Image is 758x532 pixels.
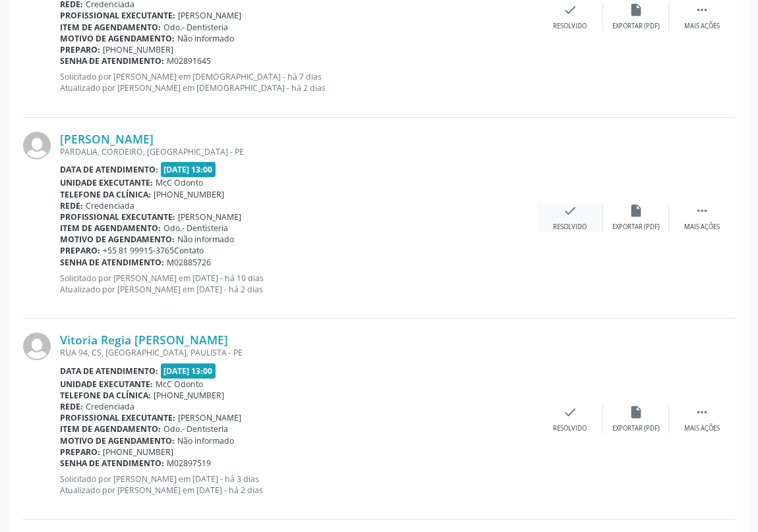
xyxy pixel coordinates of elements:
span: Odo.- Dentisteria [163,22,228,33]
span: +55 81 99915-3765Contato [103,245,204,256]
div: Resolvido [553,424,587,433]
span: [PHONE_NUMBER] [154,189,224,200]
img: img [23,332,51,360]
div: Mais ações [684,22,720,31]
span: M02897519 [167,458,211,469]
b: Preparo: [60,446,100,458]
i:  [695,203,709,218]
span: Não informado [177,234,234,245]
a: [PERSON_NAME] [60,132,154,146]
p: Solicitado por [PERSON_NAME] em [DATE] - há 3 dias Atualizado por [PERSON_NAME] em [DATE] - há 2 ... [60,473,537,496]
div: PARDALIA, CORDEIRO, [GEOGRAPHIC_DATA] - PE [60,146,537,157]
span: Credenciada [86,200,134,211]
span: [PHONE_NUMBER] [103,44,173,55]
div: Exportar (PDF) [612,22,660,31]
b: Senha de atendimento: [60,257,164,268]
span: Não informado [177,33,234,44]
span: [PHONE_NUMBER] [103,446,173,458]
span: Odo.- Dentisteria [163,223,228,234]
i: insert_drive_file [629,405,643,419]
b: Senha de atendimento: [60,55,164,66]
span: Odo.- Dentisteria [163,423,228,435]
i:  [695,405,709,419]
b: Telefone da clínica: [60,189,151,200]
span: [PHONE_NUMBER] [154,390,224,401]
b: Item de agendamento: [60,423,161,435]
span: [PERSON_NAME] [178,412,241,423]
div: Resolvido [553,223,587,232]
a: Vitoria Regia [PERSON_NAME] [60,332,228,347]
i: insert_drive_file [629,203,643,218]
p: Solicitado por [PERSON_NAME] em [DATE] - há 10 dias Atualizado por [PERSON_NAME] em [DATE] - há 2... [60,273,537,295]
b: Motivo de agendamento: [60,435,175,446]
b: Preparo: [60,44,100,55]
i: check [563,405,577,419]
i: insert_drive_file [629,3,643,17]
b: Profissional executante: [60,10,175,21]
span: Não informado [177,435,234,446]
b: Profissional executante: [60,211,175,223]
i:  [695,3,709,17]
i: check [563,3,577,17]
i: check [563,203,577,218]
b: Preparo: [60,245,100,256]
span: Credenciada [86,401,134,412]
b: Motivo de agendamento: [60,33,175,44]
b: Unidade executante: [60,177,153,188]
b: Item de agendamento: [60,22,161,33]
span: [DATE] 13:00 [161,162,216,177]
div: Resolvido [553,22,587,31]
span: M02891645 [167,55,211,66]
b: Item de agendamento: [60,223,161,234]
b: Unidade executante: [60,379,153,390]
div: Exportar (PDF) [612,424,660,433]
img: img [23,132,51,159]
div: RUA 94, CS, [GEOGRAPHIC_DATA], PAULISTA - PE [60,347,537,358]
b: Senha de atendimento: [60,458,164,469]
span: [PERSON_NAME] [178,211,241,223]
div: Exportar (PDF) [612,223,660,232]
span: [PERSON_NAME] [178,10,241,21]
span: McC Odonto [156,177,203,188]
div: Mais ações [684,424,720,433]
span: M02885726 [167,257,211,268]
b: Data de atendimento: [60,164,158,175]
div: Mais ações [684,223,720,232]
b: Motivo de agendamento: [60,234,175,245]
b: Telefone da clínica: [60,390,151,401]
b: Data de atendimento: [60,365,158,377]
b: Profissional executante: [60,412,175,423]
span: McC Odonto [156,379,203,390]
b: Rede: [60,200,83,211]
b: Rede: [60,401,83,412]
span: [DATE] 13:00 [161,363,216,379]
p: Solicitado por [PERSON_NAME] em [DEMOGRAPHIC_DATA] - há 7 dias Atualizado por [PERSON_NAME] em [D... [60,71,537,93]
